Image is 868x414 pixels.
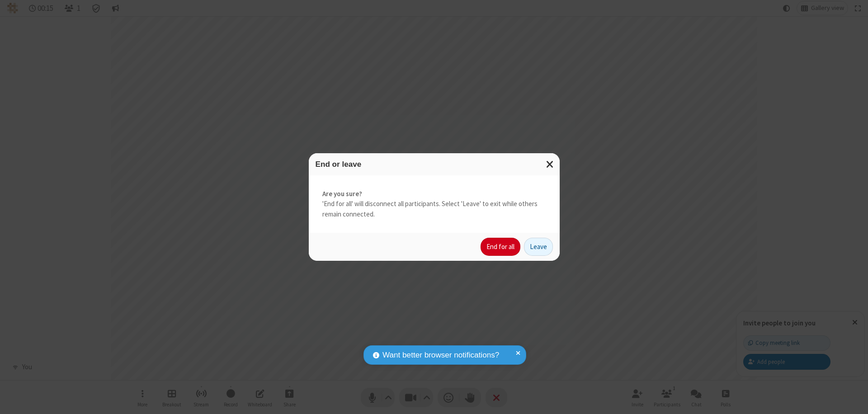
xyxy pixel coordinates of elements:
strong: Are you sure? [322,189,546,199]
button: Close modal [541,153,560,175]
h3: End or leave [316,160,553,169]
span: Want better browser notifications? [382,349,499,361]
button: End for all [481,238,520,256]
button: Leave [524,238,553,256]
div: 'End for all' will disconnect all participants. Select 'Leave' to exit while others remain connec... [309,175,560,233]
